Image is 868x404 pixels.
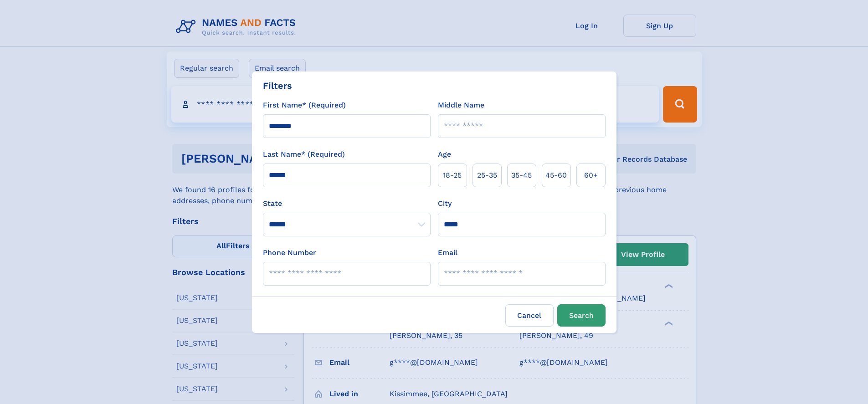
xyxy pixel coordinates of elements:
[584,170,598,181] span: 60+
[511,170,532,181] span: 35‑45
[263,100,346,111] label: First Name* (Required)
[438,247,457,258] label: Email
[443,170,462,181] span: 18‑25
[438,198,452,209] label: City
[545,170,567,181] span: 45‑60
[477,170,497,181] span: 25‑35
[263,149,345,160] label: Last Name* (Required)
[263,79,292,92] div: Filters
[557,304,606,327] button: Search
[438,149,451,160] label: Age
[263,198,431,209] label: State
[263,247,316,258] label: Phone Number
[505,304,554,327] label: Cancel
[438,100,484,111] label: Middle Name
